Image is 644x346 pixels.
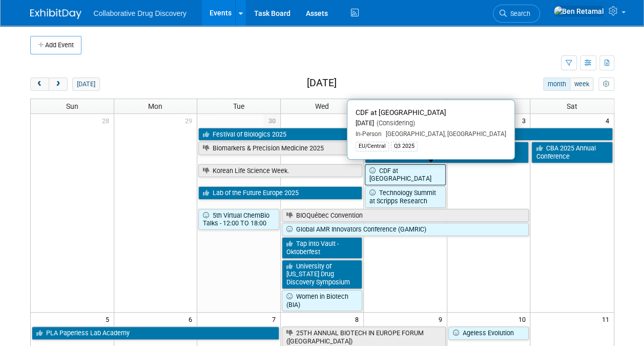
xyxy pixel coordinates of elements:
div: EU/Central [356,142,389,151]
span: 29 [184,114,197,127]
span: 8 [354,313,363,325]
span: (Considering) [374,119,415,127]
a: 5th Virtual ChemBio Talks - 12:00 TO 18:00 [198,209,279,230]
span: 9 [438,313,447,325]
span: 4 [605,114,614,127]
span: Sun [66,102,78,110]
button: month [543,78,570,91]
span: 30 [263,114,280,127]
span: Search [507,10,530,17]
a: Biomarkers & Precision Medicine 2025 [198,142,362,155]
span: Mon [148,102,162,110]
a: Ageless Evolution [448,326,529,340]
a: University of [US_STATE] Drug Discovery Symposium [282,260,363,289]
span: 28 [101,114,114,127]
span: Wed [315,102,329,110]
a: MCGS 2025 [448,128,613,141]
span: Tue [233,102,244,110]
a: Women in Biotech (BIA) [282,290,363,311]
span: [GEOGRAPHIC_DATA], [GEOGRAPHIC_DATA] [382,130,506,138]
a: Tap into Vault - Oktoberfest [282,237,363,258]
a: Technology Summit at Scripps Research [365,186,446,207]
button: Add Event [30,36,81,54]
img: ExhibitDay [30,9,81,19]
a: BIOQuébec Convention [282,209,529,222]
div: Q3 2025 [391,142,418,151]
a: CBA 2025 Annual Conference [531,142,612,163]
span: 3 [521,114,530,127]
a: Korean Life Science Week. [198,164,362,178]
button: week [570,78,593,91]
img: Ben Retamal [553,6,605,17]
i: Personalize Calendar [603,81,610,88]
a: Global AMR Innovators Conference (GAMRIC) [282,223,529,236]
button: [DATE] [72,78,99,91]
a: PLA Paperless Lab Academy [32,326,279,340]
span: 10 [517,313,530,325]
a: CDF at [GEOGRAPHIC_DATA] [365,164,446,185]
span: CDF at [GEOGRAPHIC_DATA] [356,108,446,117]
span: Collaborative Drug Discovery [94,9,186,17]
button: prev [30,78,49,91]
span: 7 [271,313,280,325]
button: myCustomButton [598,78,614,91]
span: Sat [567,102,577,110]
span: 11 [601,313,614,325]
h2: [DATE] [306,78,336,89]
a: Festival of Biologics 2025 [198,128,446,141]
span: 6 [188,313,197,325]
a: Lab of the Future Europe 2025 [198,186,362,200]
span: In-Person [356,130,382,138]
a: Search [493,5,540,23]
span: 5 [105,313,114,325]
button: next [49,78,68,91]
div: [DATE] [356,119,506,128]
